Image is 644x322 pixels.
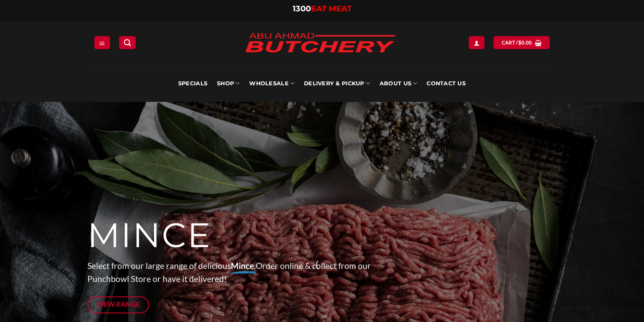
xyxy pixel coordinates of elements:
[237,27,403,60] img: Abu Ahmad Butchery
[178,65,207,102] a: Specials
[518,39,521,47] span: $
[293,4,311,13] span: 1300
[304,65,370,102] a: Delivery & Pickup
[87,296,150,313] a: View Range
[94,36,110,49] a: Menu
[518,40,532,45] bdi: 0.00
[87,261,371,284] span: Select from our large range of delicious Order online & collect from our Punchbowl Store or have ...
[217,65,240,102] a: SHOP
[502,39,532,47] span: Cart /
[249,65,294,102] a: Wholesale
[231,261,256,271] strong: Mince.
[311,4,352,13] span: EAT MEAT
[119,36,136,49] a: Search
[87,215,211,256] span: MINCE
[293,4,352,13] a: 1300EAT MEAT
[380,65,417,102] a: About Us
[494,36,550,49] a: View cart
[96,299,140,310] span: View Range
[469,36,484,49] a: Login
[427,65,466,102] a: Contact Us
